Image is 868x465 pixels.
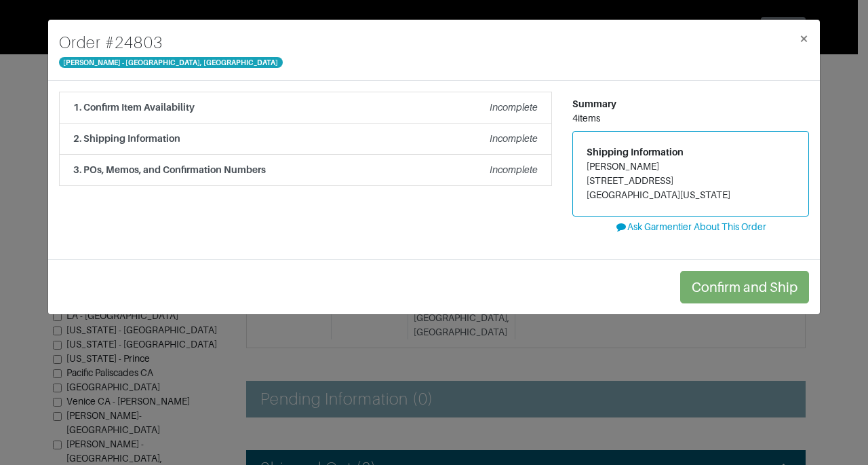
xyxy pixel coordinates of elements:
button: Ask Garmentier About This Order [572,217,809,238]
address: [PERSON_NAME] [STREET_ADDRESS] [GEOGRAPHIC_DATA][US_STATE] [587,160,795,202]
div: Summary [572,97,809,111]
span: Shipping Information [587,147,684,157]
em: Incomplete [490,164,538,175]
strong: 2. Shipping Information [73,133,180,144]
strong: 3. POs, Memos, and Confirmation Numbers [73,164,266,175]
span: [PERSON_NAME] - [GEOGRAPHIC_DATA], [GEOGRAPHIC_DATA] [59,57,283,68]
em: Incomplete [490,102,538,113]
em: Incomplete [490,133,538,144]
strong: 1. Confirm Item Availability [73,102,195,113]
button: Confirm and Ship [680,271,809,303]
button: Close [788,20,820,58]
span: × [799,29,809,48]
h4: Order # 24803 [59,31,283,55]
iframe: Intercom live chat [822,419,854,451]
div: 4 items [572,111,809,126]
